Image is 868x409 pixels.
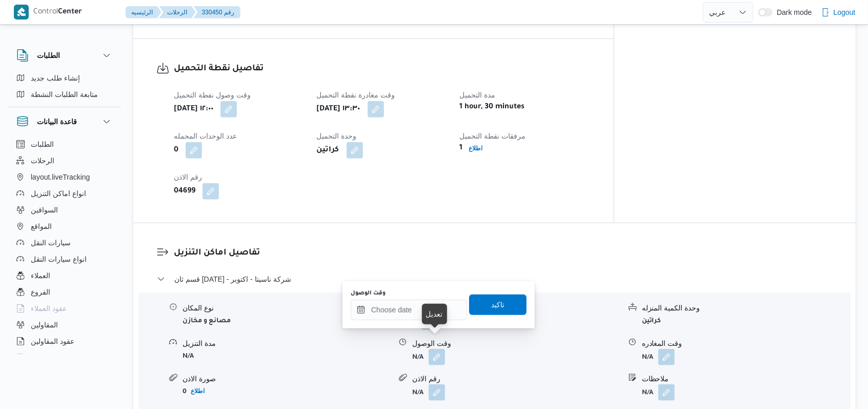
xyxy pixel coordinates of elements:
span: عقود العملاء [31,302,67,315]
button: الفروع [12,284,117,300]
button: قاعدة البيانات [16,115,113,128]
h3: الطلبات [37,49,60,62]
button: الطلبات [16,49,113,62]
label: وقت الوصول [351,289,386,298]
span: وحدة التحميل [317,132,357,140]
div: قاعدة البيانات [8,136,121,358]
span: وقت مغادرة نقطة التحميل [317,91,395,99]
b: N/A [412,355,423,362]
b: 0 [183,388,187,396]
div: صورة الاذن [183,374,391,384]
span: layout.liveTracking [31,171,90,183]
button: المواقع [12,218,117,235]
span: الفروع [31,286,50,298]
button: عقود المقاولين [12,333,117,349]
span: Logout [834,6,856,18]
b: N/A [642,390,653,397]
b: مصانع و مخازن [183,318,231,325]
button: اطلاع [465,142,487,154]
button: انواع سيارات النقل [12,251,117,267]
span: اجهزة التليفون [31,352,73,364]
span: إنشاء طلب جديد [31,72,80,84]
button: المقاولين [12,317,117,333]
b: [DATE] ١٢:٠٠ [174,103,213,115]
button: الطلبات [12,136,117,152]
span: انواع سيارات النقل [31,253,87,265]
button: اطلاع [187,385,209,397]
span: قسم ثان [DATE] - شركة ناسيتا - اكتوبر [174,273,291,285]
h3: تفاصيل نقطة التحميل [174,62,591,76]
button: السواقين [12,202,117,218]
b: 1 hour, 30 minutes [459,101,524,113]
span: عقود المقاولين [31,335,74,347]
span: مرفقات نقطة التحميل [459,132,526,140]
span: المواقع [31,220,52,232]
img: X8yXhbKr1z7QwAAAABJRU5ErkJggg== [14,5,29,20]
span: رقم الاذن [174,173,202,181]
div: تعديل [426,308,443,320]
button: تاكيد [469,295,527,315]
button: الرئيسيه [126,6,162,18]
b: كراتين [642,318,661,325]
b: كراتين [317,144,339,157]
div: وقت الوصول [412,338,620,349]
div: الطلبات [8,70,121,107]
span: مدة التحميل [459,91,495,99]
b: اطلاع [469,145,482,152]
span: وقت وصول نفطة التحميل [174,91,251,99]
h3: تفاصيل اماكن التنزيل [174,246,833,260]
span: المقاولين [31,319,58,331]
button: انواع اماكن التنزيل [12,185,117,202]
button: سيارات النقل [12,235,117,251]
div: رقم الاذن [412,374,620,384]
button: الرحلات [12,152,117,169]
div: وقت المغادره [642,338,850,349]
span: انواع اماكن التنزيل [31,187,86,200]
span: متابعة الطلبات النشطة [31,88,98,101]
button: الرحلات [159,6,196,18]
div: وحدة الكمية المنزله [642,303,850,314]
b: N/A [183,353,194,360]
b: Center [58,8,83,16]
span: عدد الوحدات المحمله [174,132,237,140]
b: اطلاع [191,387,205,395]
input: Press the down key to open a popover containing a calendar. [351,300,467,320]
b: N/A [642,355,653,362]
button: إنشاء طلب جديد [12,70,117,86]
button: قسم ثان [DATE] - شركة ناسيتا - اكتوبر [157,273,833,285]
button: العملاء [12,267,117,284]
button: 330450 رقم [194,6,240,18]
span: سيارات النقل [31,237,71,249]
b: 0 [174,144,178,157]
div: ملاحظات [642,374,850,384]
button: عقود العملاء [12,300,117,317]
span: تاكيد [491,299,504,311]
b: 1 [459,142,462,154]
div: مدة التنزيل [183,338,391,349]
button: متابعة الطلبات النشطة [12,86,117,103]
b: 04699 [174,185,195,198]
span: الطلبات [31,138,54,150]
b: N/A [412,390,423,397]
span: Dark mode [773,8,812,16]
button: Logout [817,2,860,23]
span: الرحلات [31,154,54,167]
button: اجهزة التليفون [12,349,117,366]
b: [DATE] ١٣:٣٠ [317,103,360,115]
h3: قاعدة البيانات [37,115,77,128]
span: السواقين [31,204,58,216]
div: نوع المكان [183,303,391,314]
span: العملاء [31,269,50,282]
button: layout.liveTracking [12,169,117,185]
